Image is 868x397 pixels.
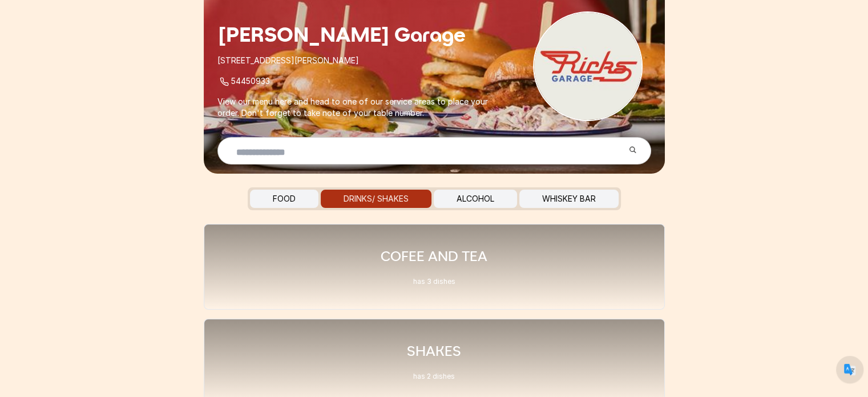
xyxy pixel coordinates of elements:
[844,364,855,375] img: default.png
[217,23,498,46] h1: [PERSON_NAME] Garage
[250,190,318,208] button: FOOD
[217,55,498,66] p: [STREET_ADDRESS][PERSON_NAME]
[519,190,619,208] button: WHISKEY BAR
[321,190,431,208] button: DRINKS/ SHAKES
[434,190,517,208] button: ALCOHOL
[217,96,498,119] p: View our menu here and head to one of our service areas to place your order. Don't forget to take...
[381,277,487,286] p: has 3 dishes
[381,247,487,266] h1: COFEE AND TEA
[217,75,498,87] p: 54450933
[407,342,461,360] h1: SHAKES
[533,11,643,121] img: Restaurant Logo
[407,372,461,381] p: has 2 dishes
